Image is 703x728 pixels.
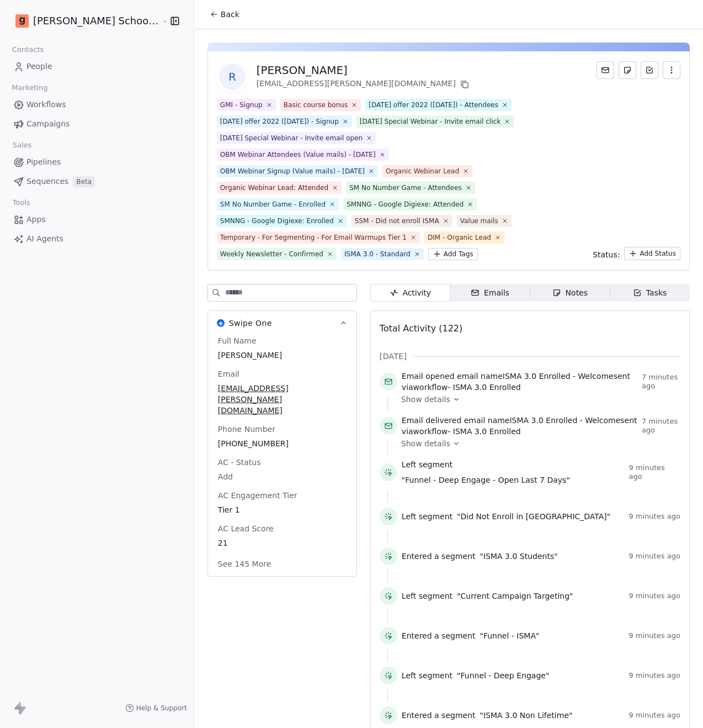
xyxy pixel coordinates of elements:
[402,416,461,425] span: Email delivered
[218,471,347,482] span: Add
[257,62,471,78] div: [PERSON_NAME]
[216,523,276,534] span: AC Lead Score
[9,153,185,171] a: Pipelines
[229,318,272,329] span: Swipe One
[480,710,573,721] span: "ISMA 3.0 Non Lifetime"
[217,319,225,327] img: Swipe One
[629,631,680,640] span: 9 minutes ago
[509,416,620,425] span: ISMA 3.0 Enrolled - Welcome
[13,12,153,30] button: [PERSON_NAME] School of Finance LLP
[480,630,540,641] span: "Funnel - ISMA"
[220,150,376,160] div: OBM Webinar Attendees (Value mails) - [DATE]
[402,372,455,381] span: Email opened
[380,351,407,362] span: [DATE]
[9,57,185,76] a: People
[208,335,356,576] div: Swipe OneSwipe One
[629,592,680,600] span: 9 minutes ago
[136,704,187,713] span: Help & Support
[369,100,498,110] div: [DATE] offer 2022 ([DATE]) - Attendees
[457,670,549,681] span: "Funnel - Deep Engage"
[633,287,667,299] div: Tasks
[642,373,680,391] span: 7 minutes ago
[211,554,278,574] button: See 145 More
[218,383,347,416] span: [EMAIL_ADDRESS][PERSON_NAME][DOMAIN_NAME]
[203,4,246,24] button: Back
[503,372,614,381] span: ISMA 3.0 Enrolled - Welcome
[401,438,450,449] span: Show details
[471,287,509,299] div: Emails
[402,474,570,486] span: "Funnel - Deep Engage - Open Last 7 Days"
[216,424,278,435] span: Phone Number
[220,249,323,259] div: Weekly Newsletter - Confirmed
[360,117,500,126] div: [DATE] Special Webinar - Invite email click
[220,216,334,226] div: SMNNG - Google Digiexe: Enrolled
[7,41,49,58] span: Contacts
[219,64,246,90] span: R
[221,9,239,20] span: Back
[218,438,347,449] span: [PHONE_NUMBER]
[220,199,326,209] div: SM No Number Game - Enrolled
[428,248,478,260] button: Add Tags
[220,233,407,242] div: Temporary - For Segmenting - For Email Warmups Tier 1
[26,176,68,187] span: Sequences
[26,233,63,245] span: AI Agents
[344,249,411,259] div: ISMA 3.0 - Standard
[402,670,452,681] span: Left segment
[26,118,70,130] span: Campaigns
[402,511,452,522] span: Left segment
[480,551,558,562] span: "ISMA 3.0 Students"
[402,459,452,470] span: Left segment
[347,199,464,209] div: SMNNG - Google Digiexe: Attended
[9,115,185,133] a: Campaigns
[629,671,680,680] span: 9 minutes ago
[8,137,36,154] span: Sales
[7,80,52,96] span: Marketing
[355,216,439,226] div: SSM - Did not enroll ISMA
[401,438,673,449] a: Show details
[402,415,637,437] span: email name sent via workflow -
[642,417,680,435] span: 7 minutes ago
[73,176,95,187] span: Beta
[33,14,159,28] span: [PERSON_NAME] School of Finance LLP
[402,630,476,641] span: Entered a segment
[552,287,588,299] div: Notes
[402,590,452,602] span: Left segment
[629,512,680,521] span: 9 minutes ago
[284,100,348,110] div: Basic course bonus
[402,710,476,721] span: Entered a segment
[216,457,263,468] span: AC - Status
[453,427,521,436] span: ISMA 3.0 Enrolled
[8,194,35,211] span: Tools
[401,394,673,405] a: Show details
[216,368,242,379] span: Email
[428,233,491,242] div: DIM - Organic Lead
[26,61,52,72] span: People
[26,156,61,168] span: Pipelines
[593,249,620,260] span: Status:
[218,537,347,548] span: 21
[216,335,259,346] span: Full Name
[9,172,185,191] a: SequencesBeta
[624,247,680,260] button: Add Status
[26,214,46,225] span: Apps
[9,230,185,248] a: AI Agents
[220,166,365,176] div: OBM Webinar Signup (Value mails) - [DATE]
[380,323,462,334] span: Total Activity (122)
[220,117,339,126] div: [DATE] offer 2022 ([DATE]) - Signup
[220,100,263,110] div: GMI - Signup
[629,711,680,720] span: 9 minutes ago
[349,183,462,193] div: SM No Number Game - Attendees
[220,133,363,143] div: [DATE] Special Webinar - Invite email open
[257,78,471,91] div: [EMAIL_ADDRESS][PERSON_NAME][DOMAIN_NAME]
[386,166,459,176] div: Organic Webinar Lead
[402,551,476,562] span: Entered a segment
[460,216,498,226] div: Value mails
[402,371,637,393] span: email name sent via workflow -
[220,183,328,193] div: Organic Webinar Lead: Attended
[457,590,573,602] span: "Current Campaign Targeting"
[26,99,66,110] span: Workflows
[218,504,347,515] span: Tier 1
[9,210,185,229] a: Apps
[457,511,610,522] span: "Did Not Enroll in [GEOGRAPHIC_DATA]"
[125,704,187,713] a: Help & Support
